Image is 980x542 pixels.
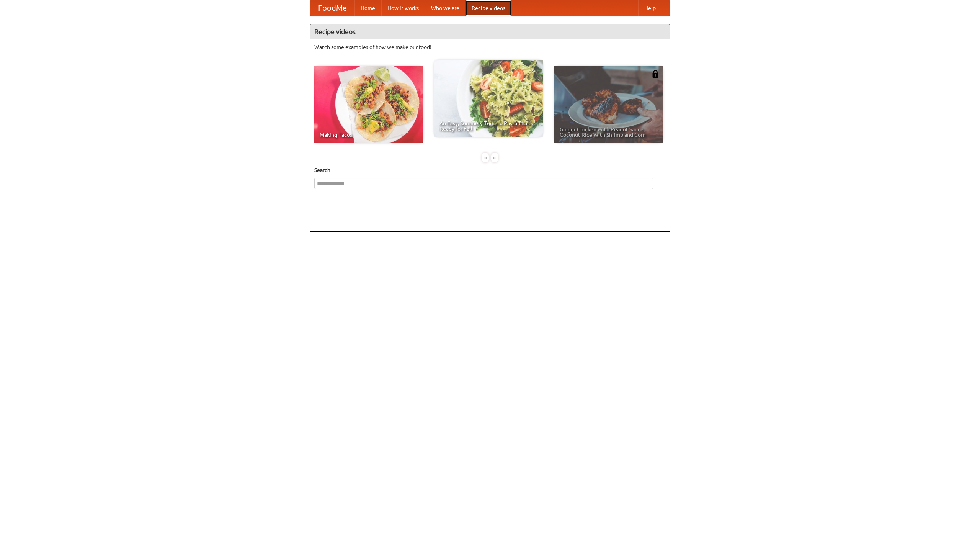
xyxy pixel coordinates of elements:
img: 483408.png [652,70,659,78]
a: How it works [381,0,425,16]
div: « [482,153,489,162]
a: Recipe videos [465,0,511,16]
div: » [491,153,498,162]
span: Making Tacos [320,132,418,138]
a: An Easy, Summery Tomato Pasta That's Ready for Fall [434,60,543,137]
a: Home [354,0,381,16]
h4: Recipe videos [310,24,670,39]
a: Who we are [425,0,465,16]
span: An Easy, Summery Tomato Pasta That's Ready for Fall [439,121,537,131]
a: Help [638,0,662,16]
h5: Search [314,166,666,174]
a: FoodMe [310,0,354,16]
a: Making Tacos [314,66,423,143]
p: Watch some examples of how we make our food! [314,43,666,51]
